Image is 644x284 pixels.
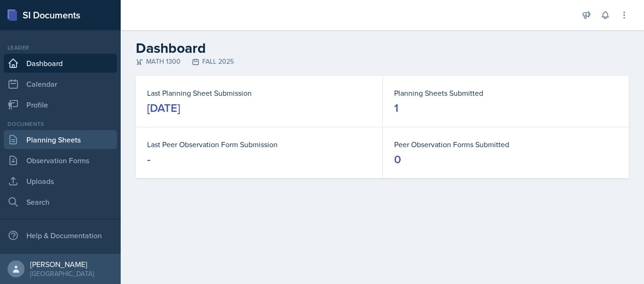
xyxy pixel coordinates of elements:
dt: Planning Sheets Submitted [394,87,618,99]
div: 0 [394,152,401,167]
div: Documents [4,120,117,128]
a: Profile [4,95,117,114]
div: [PERSON_NAME] [30,259,94,269]
a: Dashboard [4,54,117,73]
div: - [147,152,150,167]
dt: Peer Observation Forms Submitted [394,139,618,150]
div: 1 [394,100,398,116]
a: Planning Sheets [4,130,117,149]
div: Leader [4,43,117,52]
div: Help & Documentation [4,226,117,245]
div: MATH 1300 FALL 2025 [136,57,629,67]
div: [GEOGRAPHIC_DATA] [30,269,94,278]
a: Observation Forms [4,151,117,170]
a: Uploads [4,172,117,191]
h2: Dashboard [136,40,629,57]
a: Search [4,192,117,211]
div: [DATE] [147,100,180,116]
dt: Last Planning Sheet Submission [147,87,371,99]
dt: Last Peer Observation Form Submission [147,139,371,150]
a: Calendar [4,75,117,93]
